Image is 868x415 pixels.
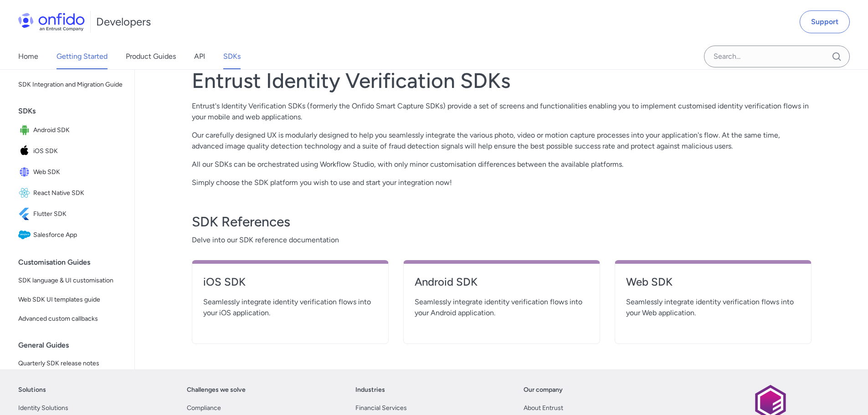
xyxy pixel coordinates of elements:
a: IconFlutter SDKFlutter SDK [15,204,127,224]
div: General Guides [18,336,131,354]
img: IconFlutter SDK [18,208,33,220]
span: iOS SDK [33,145,123,158]
img: IconReact Native SDK [18,187,33,200]
span: Salesforce App [33,229,123,241]
a: SDKs [223,44,241,69]
h3: SDK References [192,213,812,231]
a: Identity Solutions [18,403,68,414]
a: iOS SDK [203,275,377,297]
span: SDK language & UI customisation [18,275,123,286]
a: Android SDK [415,275,589,297]
a: Home [18,44,38,69]
span: Quarterly SDK release notes [18,358,123,369]
input: Onfido search input field [704,46,850,67]
h4: iOS SDK [203,275,377,289]
span: Advanced custom callbacks [18,313,123,324]
a: Advanced custom callbacks [15,310,127,328]
a: IconiOS SDKiOS SDK [15,141,127,161]
a: Solutions [18,384,46,395]
span: Flutter SDK [33,208,123,220]
h4: Android SDK [415,275,589,289]
span: Web SDK UI templates guide [18,294,123,305]
img: IconiOS SDK [18,145,33,158]
img: IconAndroid SDK [18,124,33,137]
h1: Entrust Identity Verification SDKs [192,68,812,93]
img: IconSalesforce App [18,229,33,241]
a: IconSalesforce AppSalesforce App [15,225,127,245]
a: Product Guides [126,44,176,69]
span: Delve into our SDK reference documentation [192,235,812,246]
div: Customisation Guides [18,253,131,272]
a: SDK Integration and Migration Guide [15,76,127,94]
span: Seamlessly integrate identity verification flows into your Web application. [626,297,800,318]
p: Entrust's Identity Verification SDKs (formerly the Onfido Smart Capture SDKs) provide a set of sc... [192,101,812,123]
a: Our company [524,384,563,395]
a: IconWeb SDKWeb SDK [15,162,127,182]
div: SDKs [18,102,131,120]
a: API [194,44,205,69]
a: Compliance [187,403,221,414]
a: Financial Services [355,403,407,414]
a: Challenges we solve [187,384,246,395]
a: Quarterly SDK release notes [15,354,127,373]
p: Our carefully designed UX is modularly designed to help you seamlessly integrate the various phot... [192,130,812,152]
img: Onfido Logo [18,13,85,31]
h4: Web SDK [626,275,800,289]
span: Seamlessly integrate identity verification flows into your iOS application. [203,297,377,318]
span: SDK Integration and Migration Guide [18,79,123,90]
a: About Entrust [524,403,563,414]
a: IconAndroid SDKAndroid SDK [15,120,127,140]
span: React Native SDK [33,187,123,200]
span: Seamlessly integrate identity verification flows into your Android application. [415,297,589,318]
p: Simply choose the SDK platform you wish to use and start your integration now! [192,177,812,188]
a: Support [800,10,850,33]
img: IconWeb SDK [18,166,33,179]
p: All our SDKs can be orchestrated using Workflow Studio, with only minor customisation differences... [192,159,812,170]
a: Web SDK UI templates guide [15,291,127,309]
a: IconReact Native SDKReact Native SDK [15,183,127,203]
a: Industries [355,384,385,395]
a: Getting Started [56,44,108,69]
a: Web SDK [626,275,800,297]
h1: Developers [96,15,151,29]
span: Android SDK [33,124,123,137]
a: SDK language & UI customisation [15,272,127,290]
span: Web SDK [33,166,123,179]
